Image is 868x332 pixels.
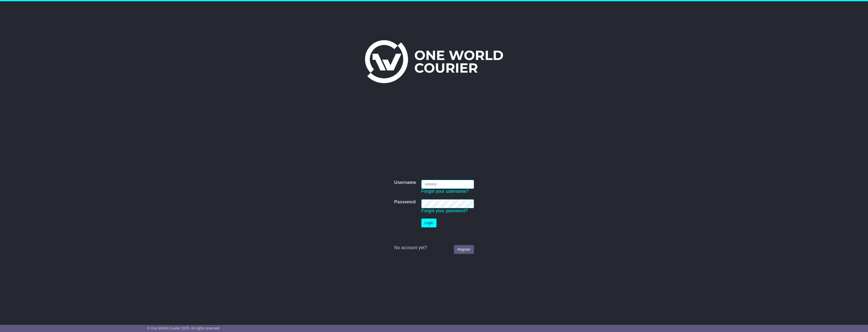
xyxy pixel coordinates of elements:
[394,180,416,185] label: Username
[421,208,468,213] a: Forgot your password?
[394,245,474,251] div: No account yet?
[421,189,469,194] a: Forgot your username?
[147,326,220,330] span: © One World Courier 2025. All rights reserved.
[394,199,416,205] label: Password
[421,219,437,227] button: Login
[454,245,474,254] a: Register
[365,40,503,83] img: One World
